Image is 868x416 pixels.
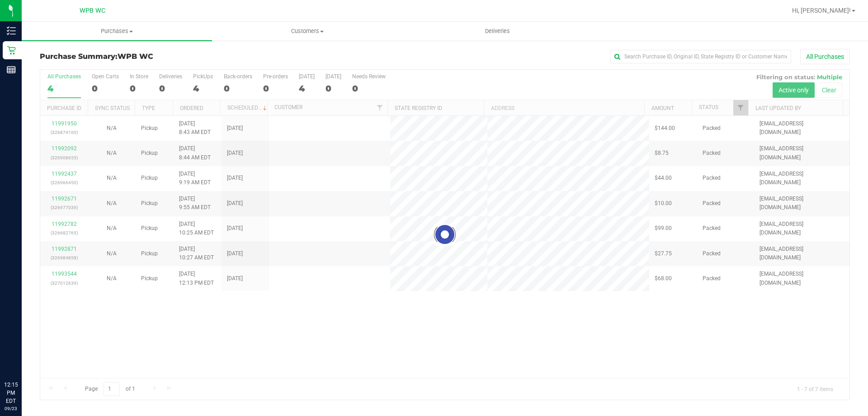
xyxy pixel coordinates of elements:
a: Customers [212,22,402,41]
input: Search Purchase ID, Original ID, State Registry ID or Customer Name... [610,50,791,63]
a: Deliveries [402,22,593,41]
iframe: Resource center [9,344,36,371]
span: Purchases [22,27,212,35]
span: Deliveries [473,27,522,35]
span: WPB WC [118,52,153,61]
span: Hi, [PERSON_NAME]! [792,7,851,14]
h3: Purchase Summary: [40,53,310,61]
button: All Purchases [800,49,850,64]
span: WPB WC [80,7,105,14]
a: Purchases [22,22,212,41]
p: 12:15 PM EDT [4,381,18,405]
inline-svg: Retail [7,46,16,55]
inline-svg: Reports [7,65,16,74]
iframe: Resource center unread badge [27,342,38,353]
p: 09/23 [4,405,18,412]
span: Customers [212,27,402,35]
inline-svg: Inventory [7,26,16,35]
